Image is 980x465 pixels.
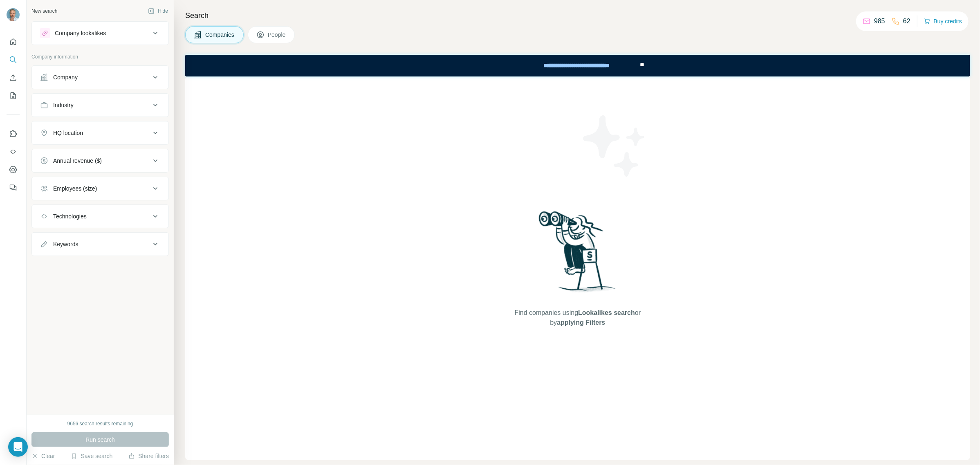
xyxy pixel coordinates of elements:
[32,95,168,115] button: Industry
[32,123,168,143] button: HQ location
[7,88,20,103] button: My lists
[32,179,168,198] button: Employees (size)
[32,151,168,171] button: Annual revenue ($)
[32,67,168,87] button: Company
[53,129,83,137] div: HQ location
[557,319,605,326] span: applying Filters
[7,162,20,177] button: Dashboard
[53,157,102,165] div: Annual revenue ($)
[185,55,970,76] iframe: Banner
[7,8,20,21] img: Avatar
[31,452,55,460] button: Clear
[512,308,643,328] span: Find companies using or by
[31,53,169,61] p: Company information
[7,34,20,49] button: Quick start
[8,437,28,457] div: Open Intercom Messenger
[7,52,20,67] button: Search
[67,420,133,427] div: 9656 search results remaining
[924,16,962,27] button: Buy credits
[53,184,97,193] div: Employees (size)
[55,29,106,37] div: Company lookalikes
[31,7,57,15] div: New search
[7,126,20,141] button: Use Surfe on LinkedIn
[7,180,20,195] button: Feedback
[32,23,168,43] button: Company lookalikes
[32,207,168,226] button: Technologies
[53,240,78,248] div: Keywords
[535,209,620,300] img: Surfe Illustration - Woman searching with binoculars
[71,452,112,460] button: Save search
[268,31,287,39] span: People
[185,10,970,21] h4: Search
[903,16,910,26] p: 62
[874,16,885,26] p: 985
[53,212,87,220] div: Technologies
[7,70,20,85] button: Enrich CSV
[32,234,168,254] button: Keywords
[205,31,235,39] span: Companies
[128,452,169,460] button: Share filters
[7,144,20,159] button: Use Surfe API
[53,101,74,109] div: Industry
[142,5,174,17] button: Hide
[578,309,635,316] span: Lookalikes search
[578,109,651,183] img: Surfe Illustration - Stars
[53,73,78,81] div: Company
